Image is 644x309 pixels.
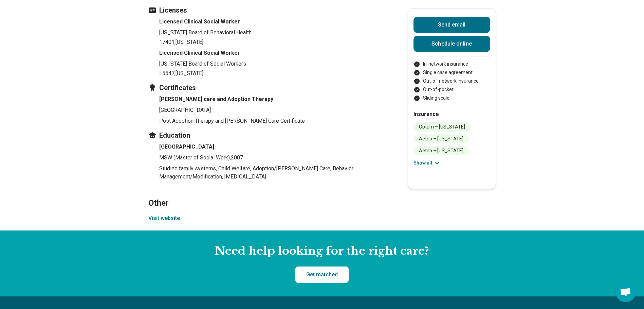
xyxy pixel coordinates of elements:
li: Optum – [US_STATE] [413,122,471,132]
p: L5547 [159,69,386,78]
p: MSW (Master of Social Work) , 2007 [159,154,386,162]
li: In-network insurance [413,61,490,68]
a: Schedule online [413,36,490,52]
p: [US_STATE] Board of Social Workers [159,60,386,68]
li: Sliding scale [413,95,490,102]
li: Out-of-network insurance [413,78,490,85]
p: Post Adoption Therapy and [PERSON_NAME] Care Certificate [159,117,386,125]
p: Studied family systems, Child Welfare, Adoption/[PERSON_NAME] Care, Behavior Management/Modificat... [159,165,386,181]
h3: Certificates [148,83,386,92]
h2: Insurance [413,110,490,118]
ul: Payment options [413,61,490,102]
button: Visit website [148,214,180,222]
li: Out-of-pocket [413,86,490,93]
h2: Need help looking for the right care? [5,244,639,258]
h4: Licensed Clinical Social Worker [159,49,386,57]
h3: Education [148,131,386,140]
a: Get matched [295,267,349,283]
h3: Licenses [148,5,386,15]
li: Aetna – [US_STATE] [413,134,469,143]
h4: Licensed Clinical Social Worker [159,18,386,26]
li: Aetna – [US_STATE] [413,146,469,155]
span: , [US_STATE] [174,70,203,76]
h4: [PERSON_NAME] care and Adoption Therapy [159,95,386,103]
h4: [GEOGRAPHIC_DATA] [159,143,386,151]
button: Show all [413,159,440,167]
p: [GEOGRAPHIC_DATA] [159,106,386,114]
span: , [US_STATE] [174,39,203,45]
div: Open chat [615,282,636,302]
p: 17401 [159,38,386,46]
button: Send email [413,17,490,33]
li: Single case agreement [413,69,490,76]
p: [US_STATE] Board of Behavioral Health [159,29,386,37]
h2: Other [148,181,386,209]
